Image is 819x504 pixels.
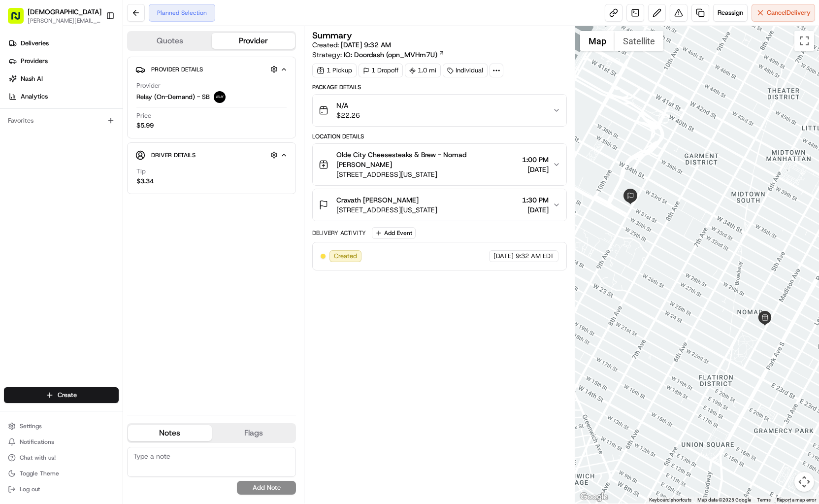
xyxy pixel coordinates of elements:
span: 1:00 PM [522,155,549,165]
a: Report a map error [777,497,816,503]
span: Provider [136,81,161,90]
button: N/A$22.26 [313,95,566,126]
button: Toggle fullscreen view [794,31,814,51]
span: [STREET_ADDRESS][US_STATE] [336,205,437,215]
button: Keyboard shortcuts [649,497,691,504]
button: [DEMOGRAPHIC_DATA][PERSON_NAME][EMAIL_ADDRESS][DOMAIN_NAME] [4,4,102,28]
span: Map data ©2025 Google [697,497,751,503]
span: Notifications [20,438,54,446]
button: Chat with us! [4,451,119,465]
span: 1:30 PM [522,195,549,205]
span: [DATE] [493,252,514,261]
button: Map camera controls [794,472,814,492]
div: 1.0 mi [405,64,441,77]
span: Toggle Theme [20,470,59,477]
span: Nash AI [21,74,43,83]
span: Create [58,391,77,400]
button: Quotes [128,33,212,49]
div: 1 Dropoff [359,64,403,77]
button: Notifications [4,435,119,449]
button: Show satellite imagery [615,31,663,51]
span: IO: Doordash (opn_MVHm7U) [344,50,437,60]
img: Google [578,491,610,504]
button: Olde City Cheesesteaks & Brew - Nomad [PERSON_NAME][STREET_ADDRESS][US_STATE]1:00 PM[DATE] [313,144,566,185]
a: Open this area in Google Maps (opens a new window) [578,491,610,504]
button: Create [4,387,119,403]
span: [DATE] [522,165,549,174]
span: [STREET_ADDRESS][US_STATE] [336,169,518,179]
a: Analytics [4,89,123,104]
button: Provider Details [135,61,288,77]
span: [DATE] 9:32 AM [341,40,391,49]
div: Strategy: [312,50,445,60]
span: Analytics [21,92,48,101]
div: Package Details [312,83,567,91]
button: [DEMOGRAPHIC_DATA] [28,7,101,17]
span: Tip [136,167,146,176]
a: IO: Doordash (opn_MVHm7U) [344,50,445,60]
span: Provider Details [151,66,203,73]
span: Olde City Cheesesteaks & Brew - Nomad [PERSON_NAME] [336,150,518,169]
span: 9:32 AM EDT [516,252,554,261]
button: Notes [128,425,212,441]
span: N/A [336,101,360,110]
div: $3.34 [136,177,154,186]
span: Created: [312,40,391,50]
button: Cravath [PERSON_NAME][STREET_ADDRESS][US_STATE]1:30 PM[DATE] [313,189,566,221]
button: Add Event [372,227,416,239]
button: Log out [4,482,119,496]
span: Relay (On-Demand) - SB [136,93,210,101]
span: Price [136,111,151,120]
a: Providers [4,53,123,69]
button: [PERSON_NAME][EMAIL_ADDRESS][DOMAIN_NAME] [28,17,101,25]
h3: Summary [312,31,352,40]
button: Toggle Theme [4,467,119,480]
span: Providers [21,57,48,66]
img: relay_logo_black.png [214,91,226,103]
span: $22.26 [336,110,360,120]
span: Reassign [718,8,743,17]
a: Terms (opens in new tab) [757,497,771,503]
button: CancelDelivery [752,4,815,22]
button: Settings [4,419,119,433]
span: Chat with us! [20,454,56,462]
span: Settings [20,422,42,430]
span: Cancel Delivery [767,8,811,17]
div: Delivery Activity [312,229,366,237]
span: Cravath [PERSON_NAME] [336,195,419,205]
a: Nash AI [4,71,123,87]
button: Driver Details [135,147,288,163]
span: $5.99 [136,121,154,130]
span: Log out [20,485,40,493]
div: Location Details [312,133,567,140]
button: Show street map [580,31,615,51]
a: Deliveries [4,35,123,51]
span: Created [334,252,357,261]
span: Driver Details [151,151,196,159]
div: Favorites [4,113,119,129]
button: Reassign [713,4,748,22]
button: Flags [212,425,295,441]
div: Individual [443,64,488,77]
span: Deliveries [21,39,49,48]
button: Provider [212,33,295,49]
div: 1 Pickup [312,64,357,77]
span: [DATE] [522,205,549,215]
